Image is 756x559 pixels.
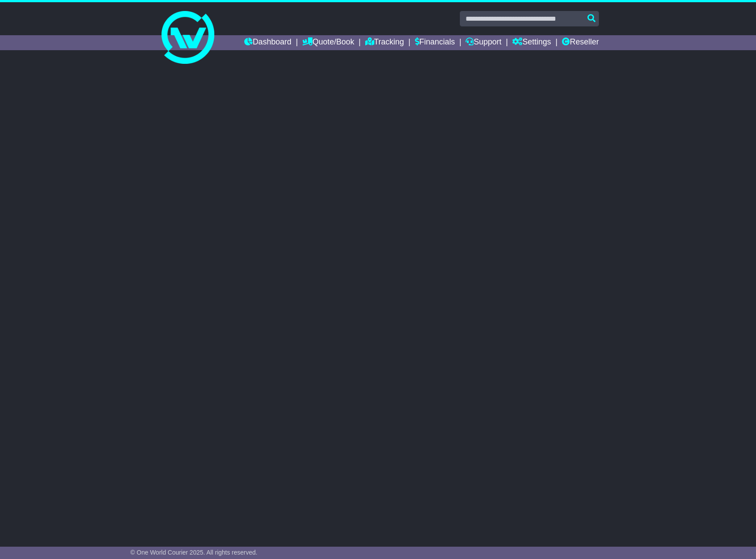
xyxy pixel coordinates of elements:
a: Dashboard [244,35,291,50]
a: Support [466,35,501,50]
a: Tracking [365,35,404,50]
a: Reseller [562,35,599,50]
a: Settings [512,35,551,50]
span: © One World Courier 2025. All rights reserved. [130,549,257,556]
a: Quote/Book [302,35,354,50]
a: Financials [415,35,455,50]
